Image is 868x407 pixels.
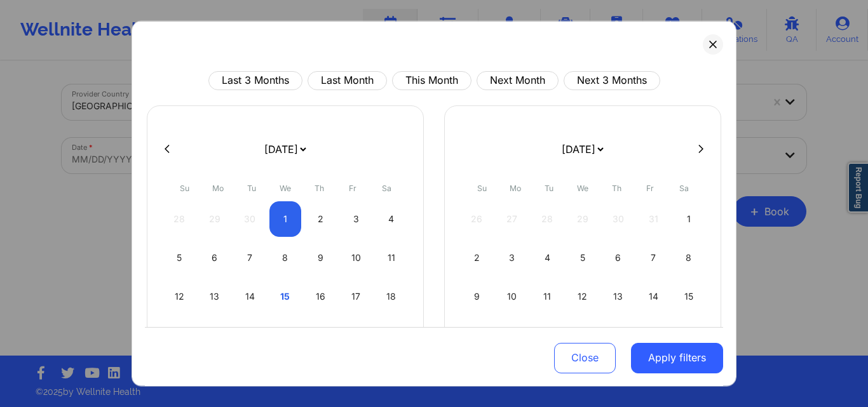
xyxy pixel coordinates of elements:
[477,70,559,90] button: Next Month
[315,183,324,192] abbr: Thursday
[234,278,266,314] div: Tue Oct 14 2025
[269,201,302,236] div: Wed Oct 01 2025
[637,239,670,275] div: Fri Nov 07 2025
[672,317,705,352] div: Sat Nov 22 2025
[280,183,291,192] abbr: Wednesday
[646,183,654,192] abbr: Friday
[392,70,471,90] button: This Month
[637,317,670,352] div: Fri Nov 21 2025
[672,201,705,236] div: Sat Nov 01 2025
[269,239,302,275] div: Wed Oct 08 2025
[349,183,356,192] abbr: Friday
[496,278,529,314] div: Mon Nov 10 2025
[340,239,372,275] div: Fri Oct 10 2025
[531,278,564,314] div: Tue Nov 11 2025
[340,317,372,352] div: Fri Oct 24 2025
[554,343,616,373] button: Close
[672,278,705,314] div: Sat Nov 15 2025
[602,278,634,314] div: Thu Nov 13 2025
[199,317,231,352] div: Mon Oct 20 2025
[612,183,621,192] abbr: Thursday
[340,201,372,236] div: Fri Oct 03 2025
[180,183,189,192] abbr: Sunday
[602,239,634,275] div: Thu Nov 06 2025
[199,239,231,275] div: Mon Oct 06 2025
[531,239,564,275] div: Tue Nov 04 2025
[208,70,302,90] button: Last 3 Months
[269,317,302,352] div: Wed Oct 22 2025
[477,183,487,192] abbr: Sunday
[382,183,391,192] abbr: Saturday
[631,343,723,373] button: Apply filters
[602,317,634,352] div: Thu Nov 20 2025
[496,239,529,275] div: Mon Nov 03 2025
[461,278,493,314] div: Sun Nov 09 2025
[461,317,493,352] div: Sun Nov 16 2025
[340,278,372,314] div: Fri Oct 17 2025
[679,183,689,192] abbr: Saturday
[375,201,407,236] div: Sat Oct 04 2025
[531,317,564,352] div: Tue Nov 18 2025
[564,70,660,90] button: Next 3 Months
[567,278,599,314] div: Wed Nov 12 2025
[510,183,521,192] abbr: Monday
[567,239,599,275] div: Wed Nov 05 2025
[234,317,266,352] div: Tue Oct 21 2025
[163,317,196,352] div: Sun Oct 19 2025
[496,317,529,352] div: Mon Nov 17 2025
[637,278,670,314] div: Fri Nov 14 2025
[199,278,231,314] div: Mon Oct 13 2025
[672,239,705,275] div: Sat Nov 08 2025
[577,183,588,192] abbr: Wednesday
[269,278,302,314] div: Wed Oct 15 2025
[304,239,337,275] div: Thu Oct 09 2025
[375,317,407,352] div: Sat Oct 25 2025
[304,278,337,314] div: Thu Oct 16 2025
[163,278,196,314] div: Sun Oct 12 2025
[545,183,553,192] abbr: Tuesday
[247,183,256,192] abbr: Tuesday
[375,278,407,314] div: Sat Oct 18 2025
[304,201,337,236] div: Thu Oct 02 2025
[304,317,337,352] div: Thu Oct 23 2025
[567,317,599,352] div: Wed Nov 19 2025
[375,239,407,275] div: Sat Oct 11 2025
[234,239,266,275] div: Tue Oct 07 2025
[212,183,224,192] abbr: Monday
[163,239,196,275] div: Sun Oct 05 2025
[461,239,493,275] div: Sun Nov 02 2025
[308,70,387,90] button: Last Month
